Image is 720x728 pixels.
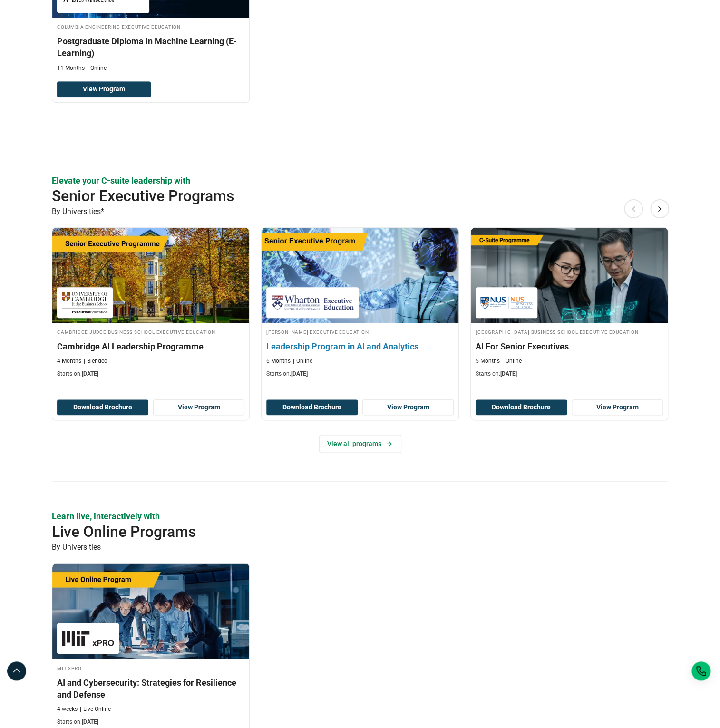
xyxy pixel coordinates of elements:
h3: Postgraduate Diploma in Machine Learning (E-Learning) [57,35,244,59]
h3: AI For Senior Executives [476,340,663,352]
p: Online [293,357,312,365]
a: View Program [572,399,663,416]
img: Leadership Program in AI and Analytics | Online AI and Machine Learning Course [252,223,468,328]
span: [DATE] [82,718,98,725]
span: [DATE] [500,370,517,377]
a: AI and Machine Learning Course by National University of Singapore Business School Executive Educ... [471,228,668,383]
p: 4 Months [57,357,81,365]
p: Starts on: [57,370,244,378]
p: Starts on: [57,718,244,726]
h2: Senior Executive Programs [52,186,606,205]
p: 5 Months [476,357,500,365]
a: View Program [153,399,244,416]
p: Starts on: [266,370,454,378]
img: Cambridge AI Leadership Programme | Online AI and Machine Learning Course [52,228,249,323]
h4: [GEOGRAPHIC_DATA] Business School Executive Education [476,328,663,336]
h3: AI and Cybersecurity: Strategies for Resilience and Defense [57,676,244,700]
button: Next [650,199,669,218]
button: Previous [624,199,643,218]
h4: [PERSON_NAME] Executive Education [266,328,454,336]
img: MIT xPRO [62,628,114,649]
img: AI and Cybersecurity: Strategies for Resilience and Defense | Online AI and Machine Learning Course [52,563,249,659]
p: Starts on: [476,370,663,378]
span: [DATE] [291,370,308,377]
p: Online [502,357,522,365]
h4: Cambridge Judge Business School Executive Education [57,328,244,336]
img: Wharton Executive Education [271,292,354,313]
a: AI and Machine Learning Course by Cambridge Judge Business School Executive Education - September... [52,228,249,383]
h4: Columbia Engineering Executive Education [57,22,244,30]
h3: Cambridge AI Leadership Programme [57,340,244,352]
img: National University of Singapore Business School Executive Education [480,292,533,313]
button: Download Brochure [57,399,148,416]
p: Learn live, interactively with [52,510,668,522]
p: 6 Months [266,357,291,365]
a: View all programs [319,435,401,453]
a: View Program [362,399,454,416]
img: Cambridge Judge Business School Executive Education [62,292,108,313]
p: Blended [84,357,107,365]
span: [DATE] [82,370,98,377]
p: Online [87,64,107,72]
h2: Live Online Programs [52,522,606,541]
p: Live Online [80,705,111,713]
p: Elevate your C-suite leadership with [52,175,668,186]
button: Download Brochure [266,399,358,416]
p: By Universities* [52,205,668,218]
h4: MIT xPRO [57,663,244,671]
p: 4 weeks [57,705,78,713]
button: Download Brochure [476,399,567,416]
p: By Universities [52,541,668,553]
a: View Program [57,81,151,97]
img: AI For Senior Executives | Online AI and Machine Learning Course [471,228,668,323]
p: 11 Months [57,64,85,72]
h3: Leadership Program in AI and Analytics [266,340,454,352]
a: AI and Machine Learning Course by Wharton Executive Education - September 25, 2025 Wharton Execut... [262,228,458,383]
